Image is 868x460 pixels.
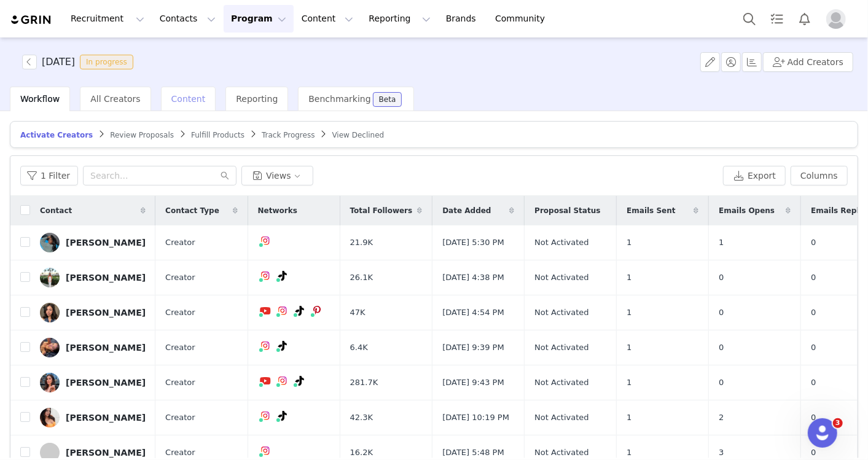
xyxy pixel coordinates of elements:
[10,14,53,26] img: grin logo
[361,5,437,33] button: Reporting
[442,236,504,249] span: [DATE] 5:30 PM
[110,131,174,139] span: Review Proposals
[488,5,558,33] a: Community
[791,166,848,185] button: Columns
[764,5,791,33] a: Tasks
[20,131,93,139] span: Activate Creators
[40,408,60,427] img: 215470aa-faa8-459b-b618-282b8a4aa828.jpg
[40,338,146,357] a: [PERSON_NAME]
[627,341,631,354] span: 1
[439,5,487,33] a: Brands
[627,376,631,389] span: 1
[165,306,195,319] span: Creator
[152,5,223,33] button: Contacts
[736,5,763,33] button: Search
[191,131,244,139] span: Fulfill Products
[221,171,229,180] i: icon: search
[40,303,60,322] img: 1810c8a1-de1e-4a78-a821-9b64b2320a7b.jpg
[165,341,195,354] span: Creator
[241,166,313,185] button: Views
[719,236,724,249] span: 1
[40,268,146,287] a: [PERSON_NAME]
[627,306,631,319] span: 1
[627,271,631,284] span: 1
[83,166,237,185] input: Search...
[826,9,846,29] img: placeholder-profile.jpg
[165,271,195,284] span: Creator
[350,341,368,354] span: 6.4K
[534,306,588,319] span: Not Activated
[719,205,775,216] span: Emails Opens
[719,376,724,389] span: 0
[350,205,413,216] span: Total Followers
[165,411,195,424] span: Creator
[40,233,146,252] a: [PERSON_NAME]
[40,268,60,287] img: 06e3aee0-3974-4518-9d5b-804128cd56ff.jpg
[66,238,146,248] div: [PERSON_NAME]
[442,306,504,319] span: [DATE] 4:54 PM
[294,5,361,33] button: Content
[719,306,724,319] span: 0
[260,411,270,421] img: instagram.svg
[40,205,72,216] span: Contact
[20,94,60,104] span: Workflow
[63,5,152,33] button: Recruitment
[819,9,858,29] button: Profile
[442,205,491,216] span: Date Added
[627,446,631,459] span: 1
[66,273,146,283] div: [PERSON_NAME]
[442,446,504,459] span: [DATE] 5:48 PM
[20,166,78,185] button: 1 Filter
[224,5,294,33] button: Program
[350,306,366,319] span: 47K
[40,408,146,427] a: [PERSON_NAME]
[262,131,315,139] span: Track Progress
[350,376,378,389] span: 281.7K
[42,55,75,69] h3: [DATE]
[534,446,588,459] span: Not Activated
[40,373,60,392] img: 3bb49a4b-3bd6-4ee2-886e-26f468974152.jpg
[534,376,588,389] span: Not Activated
[66,378,146,388] div: [PERSON_NAME]
[236,94,278,104] span: Reporting
[80,55,133,69] span: In progress
[278,376,287,386] img: instagram.svg
[165,446,195,459] span: Creator
[534,341,588,354] span: Not Activated
[350,271,373,284] span: 26.1K
[66,343,146,353] div: [PERSON_NAME]
[260,341,270,351] img: instagram.svg
[442,271,504,284] span: [DATE] 4:38 PM
[379,96,396,103] div: Beta
[40,303,146,322] a: [PERSON_NAME]
[258,205,297,216] span: Networks
[723,166,786,185] button: Export
[350,446,373,459] span: 16.2K
[534,271,588,284] span: Not Activated
[90,94,140,104] span: All Creators
[534,205,600,216] span: Proposal Status
[442,411,509,424] span: [DATE] 10:19 PM
[40,233,60,252] img: 5384e6f7-d540-4422-8bcc-c0e8055e0c42.jpg
[719,271,724,284] span: 0
[260,446,270,456] img: instagram.svg
[66,448,146,458] div: [PERSON_NAME]
[808,418,837,448] iframe: Intercom live chat
[719,446,724,459] span: 3
[350,411,373,424] span: 42.3K
[627,205,675,216] span: Emails Sent
[40,373,146,392] a: [PERSON_NAME]
[350,236,373,249] span: 21.9K
[308,94,370,104] span: Benchmarking
[66,413,146,423] div: [PERSON_NAME]
[719,341,724,354] span: 0
[534,411,588,424] span: Not Activated
[332,131,385,139] span: View Declined
[260,271,270,281] img: instagram.svg
[40,338,60,357] img: feb0c74d-07e9-4fac-b719-03ee90c9088f.jpg
[165,236,195,249] span: Creator
[534,236,588,249] span: Not Activated
[171,94,206,104] span: Content
[278,306,287,316] img: instagram.svg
